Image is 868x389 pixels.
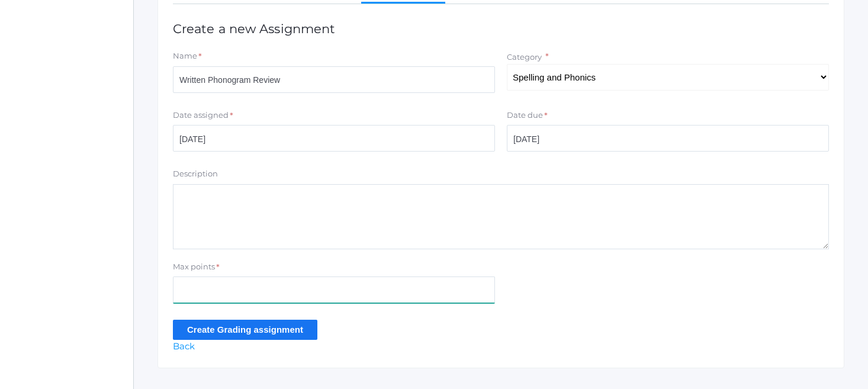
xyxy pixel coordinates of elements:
[507,52,542,62] label: Category
[173,340,195,352] a: Back
[173,110,229,121] label: Date assigned
[173,168,218,180] label: Description
[507,110,543,121] label: Date due
[173,50,197,62] label: Name
[173,261,215,273] label: Max points
[173,320,317,339] input: Create Grading assignment
[173,22,829,36] h1: Create a new Assignment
